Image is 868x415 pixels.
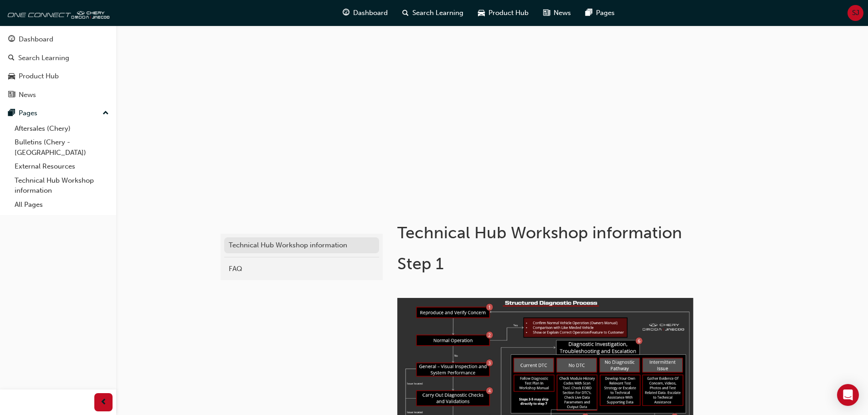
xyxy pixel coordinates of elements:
[4,31,113,48] a: Dashboard
[8,54,15,62] span: search-icon
[4,50,113,67] a: Search Learning
[11,135,113,159] a: Bulletins (Chery - [GEOGRAPHIC_DATA])
[19,71,59,82] div: Product Hub
[8,36,15,44] span: guage-icon
[8,72,15,81] span: car-icon
[8,109,15,118] span: pages-icon
[488,8,529,18] span: Product Hub
[4,68,113,85] a: Product Hub
[18,53,69,63] div: Search Learning
[536,4,578,22] a: news-iconNews
[4,105,113,122] button: Pages
[395,4,471,22] a: search-iconSearch Learning
[11,122,113,136] a: Aftersales (Chery)
[596,8,615,18] span: Pages
[471,4,536,22] a: car-iconProduct Hub
[578,4,622,22] a: pages-iconPages
[554,8,571,18] span: News
[229,264,375,274] div: FAQ
[11,174,113,198] a: Technical Hub Workshop information
[397,223,696,243] h1: Technical Hub Workshop information
[5,4,109,22] img: oneconnect
[19,34,53,45] div: Dashboard
[19,108,37,118] div: Pages
[343,7,349,19] span: guage-icon
[586,7,592,19] span: pages-icon
[478,7,485,19] span: car-icon
[229,240,375,251] div: Technical Hub Workshop information
[335,4,395,22] a: guage-iconDashboard
[402,7,409,19] span: search-icon
[543,7,550,19] span: news-icon
[103,108,109,119] span: up-icon
[837,384,859,406] div: Open Intercom Messenger
[397,254,444,273] span: Step 1
[11,198,113,212] a: All Pages
[353,8,388,18] span: Dashboard
[224,261,379,277] a: FAQ
[852,8,859,18] span: SJ
[11,159,113,174] a: External Resources
[847,5,863,21] button: SJ
[4,87,113,103] a: News
[4,29,113,105] button: DashboardSearch LearningProduct HubNews
[224,237,379,253] a: Technical Hub Workshop information
[412,8,463,18] span: Search Learning
[19,90,36,100] div: News
[8,91,15,99] span: news-icon
[100,397,107,408] span: prev-icon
